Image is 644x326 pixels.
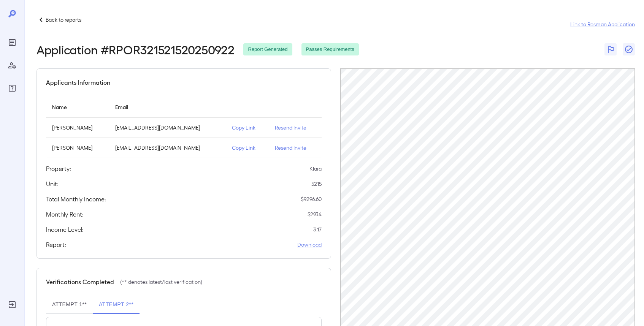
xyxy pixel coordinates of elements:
[52,144,103,152] p: [PERSON_NAME]
[243,46,292,53] span: Report Generated
[46,277,114,286] h5: Verifications Completed
[313,226,322,233] p: 3.17
[6,36,18,49] div: Reports
[120,278,202,286] p: (** denotes latest/last verification)
[46,78,110,87] h5: Applicants Information
[232,124,263,131] p: Copy Link
[623,43,635,55] button: Close Report
[115,144,220,152] p: [EMAIL_ADDRESS][DOMAIN_NAME]
[311,180,322,188] p: 5215
[46,210,84,219] h5: Monthly Rent:
[309,165,322,172] p: Klara
[6,299,18,311] div: Log Out
[46,225,84,234] h5: Income Level:
[46,16,81,24] p: Back to reports
[36,43,234,56] h2: Application # RPOR321521520250922
[297,241,322,248] a: Download
[232,144,263,152] p: Copy Link
[301,46,359,53] span: Passes Requirements
[93,296,140,314] button: Attempt 2**
[604,43,617,55] button: Flag Report
[52,124,103,131] p: [PERSON_NAME]
[109,96,226,118] th: Email
[46,195,106,204] h5: Total Monthly Income:
[46,240,66,249] h5: Report:
[6,82,18,94] div: FAQ
[46,96,109,118] th: Name
[6,59,18,71] div: Manage Users
[301,195,322,203] p: $ 9296.60
[275,124,316,131] p: Resend Invite
[46,164,71,173] h5: Property:
[275,144,316,152] p: Resend Invite
[115,124,220,131] p: [EMAIL_ADDRESS][DOMAIN_NAME]
[308,210,322,218] p: $ 2934
[46,179,59,188] h5: Unit:
[570,21,635,28] a: Link to Resman Application
[46,96,322,158] table: simple table
[46,296,93,314] button: Attempt 1**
